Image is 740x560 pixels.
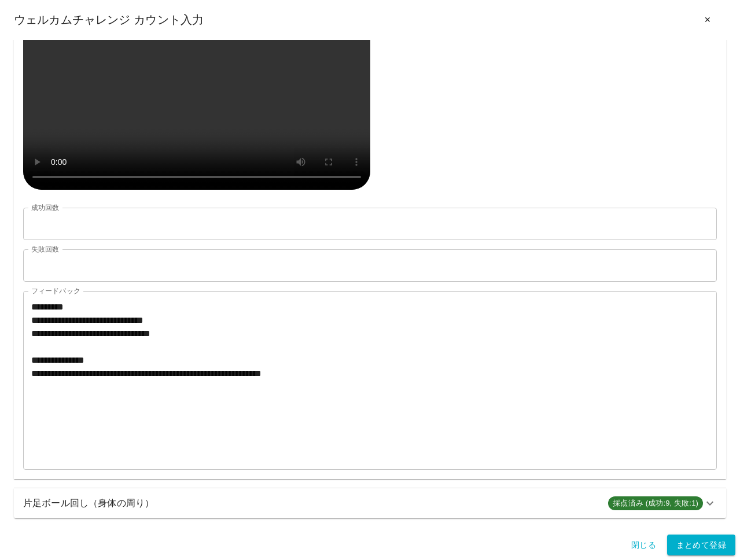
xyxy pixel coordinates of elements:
[23,495,599,511] h6: 片足ボール回し（身体の周り）
[31,286,80,296] label: フィードバック
[14,9,726,31] div: ウェルカムチャレンジ カウント入力
[625,535,662,556] button: 閉じる
[31,244,59,254] label: 失敗回数
[31,202,59,212] label: 成功回数
[608,498,703,509] span: 採点済み (成功:9, 失敗:1)
[14,488,726,518] div: 片足ボール回し（身体の周り）採点済み (成功:9, 失敗:1)
[667,535,735,556] button: まとめて登録
[689,9,726,31] button: ✕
